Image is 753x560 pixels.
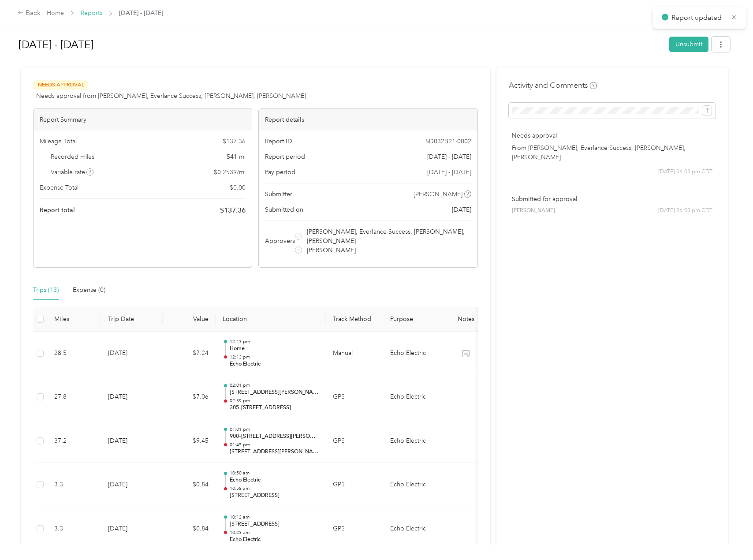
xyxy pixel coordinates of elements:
[101,463,163,507] td: [DATE]
[47,419,101,463] td: 37.2
[18,8,41,19] div: Back
[512,194,712,204] p: Submitted for approval
[119,8,163,18] span: [DATE] - [DATE]
[81,9,102,17] a: Reports
[216,307,326,332] th: Location
[163,332,216,376] td: $7.24
[512,207,555,215] span: [PERSON_NAME]
[51,152,94,161] span: Recorded miles
[19,34,663,55] h1: Aug 1 - 31, 2025
[512,131,712,140] p: Needs approval
[383,375,449,419] td: Echo Electric
[230,520,319,528] p: [STREET_ADDRESS]
[230,339,319,345] p: 12:13 pm
[223,137,246,146] span: $ 137.36
[230,426,319,433] p: 01:01 pm
[383,463,449,507] td: Echo Electric
[230,388,319,396] p: [STREET_ADDRESS][PERSON_NAME]
[230,470,319,476] p: 10:50 am
[230,398,319,404] p: 02:39 pm
[230,183,246,192] span: $ 0.00
[326,507,383,551] td: GPS
[265,205,303,214] span: Submitted on
[101,332,163,376] td: [DATE]
[227,152,246,161] span: 541 mi
[452,205,471,214] span: [DATE]
[326,463,383,507] td: GPS
[265,190,292,199] span: Submitter
[230,530,319,536] p: 10:23 am
[47,332,101,376] td: 28.5
[427,168,471,177] span: [DATE] - [DATE]
[259,109,477,131] div: Report details
[230,514,319,520] p: 10:12 am
[671,12,724,23] p: Report updated
[449,307,482,332] th: Notes
[163,463,216,507] td: $0.84
[230,448,319,456] p: [STREET_ADDRESS][PERSON_NAME]
[230,442,319,448] p: 01:45 pm
[230,360,319,368] p: Echo Electric
[414,190,462,199] span: [PERSON_NAME]
[33,80,89,90] span: Needs Approval
[704,511,753,560] iframe: Everlance-gr Chat Button Frame
[427,152,471,161] span: [DATE] - [DATE]
[509,80,597,91] h4: Activity and Comments
[51,168,94,177] span: Variable rate
[326,375,383,419] td: GPS
[230,345,319,353] p: Home
[230,354,319,360] p: 12:13 pm
[265,168,295,177] span: Pay period
[163,419,216,463] td: $9.45
[383,332,449,376] td: Echo Electric
[47,9,64,17] a: Home
[230,536,319,544] p: Echo Electric
[40,137,77,146] span: Mileage Total
[383,307,449,332] th: Purpose
[230,404,319,412] p: 305–[STREET_ADDRESS]
[220,205,246,216] span: $ 137.36
[230,485,319,492] p: 10:58 am
[101,507,163,551] td: [DATE]
[33,285,59,295] div: Trips (13)
[658,168,712,176] span: [DATE] 06:03 pm CDT
[230,382,319,388] p: 02:01 pm
[383,419,449,463] td: Echo Electric
[163,375,216,419] td: $7.06
[425,137,471,146] span: 5D032B21-0002
[307,227,470,246] span: [PERSON_NAME], Everlance Success, [PERSON_NAME], [PERSON_NAME]
[163,507,216,551] td: $0.84
[230,476,319,484] p: Echo Electric
[34,109,252,131] div: Report Summary
[47,507,101,551] td: 3.3
[326,419,383,463] td: GPS
[383,507,449,551] td: Echo Electric
[307,246,356,255] span: [PERSON_NAME]
[101,307,163,332] th: Trip Date
[512,143,712,162] p: From [PERSON_NAME], Everlance Success, [PERSON_NAME], [PERSON_NAME]
[47,375,101,419] td: 27.8
[658,207,712,215] span: [DATE] 06:03 pm CDT
[36,91,306,101] span: Needs approval from [PERSON_NAME], Everlance Success, [PERSON_NAME], [PERSON_NAME]
[40,183,78,192] span: Expense Total
[101,375,163,419] td: [DATE]
[40,205,75,215] span: Report total
[669,37,708,52] button: Unsubmit
[73,285,105,295] div: Expense (0)
[265,137,292,146] span: Report ID
[265,236,295,246] span: Approvers
[326,307,383,332] th: Track Method
[214,168,246,177] span: $ 0.2539 / mi
[47,463,101,507] td: 3.3
[326,332,383,376] td: Manual
[101,419,163,463] td: [DATE]
[265,152,305,161] span: Report period
[230,433,319,441] p: 900–[STREET_ADDRESS][PERSON_NAME]
[47,307,101,332] th: Miles
[163,307,216,332] th: Value
[230,492,319,500] p: [STREET_ADDRESS]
